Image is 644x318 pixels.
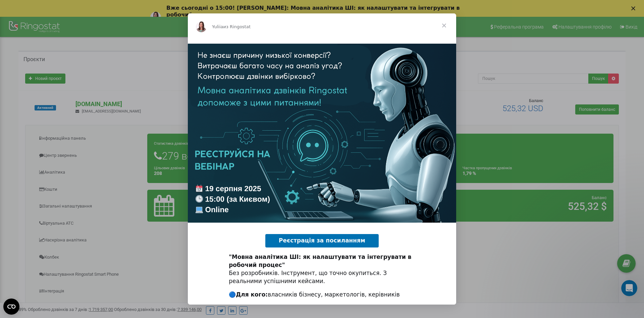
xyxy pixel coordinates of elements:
span: Закрыть [432,13,456,38]
b: Для кого: [236,291,268,298]
span: из Ringostat [223,24,251,29]
span: Реєстрація за посиланням [279,237,365,244]
span: Yuliia [212,24,223,29]
button: Open CMP widget [3,299,19,315]
div: Без розробників. Інструмент, що точно окупиться. З реальними успішними кейсами. [229,253,415,285]
img: Profile image for Yuliia [150,12,161,22]
a: Реєстрація за посиланням [265,234,379,247]
img: Profile image for Yuliia [196,21,207,32]
div: Закрыть [631,6,638,10]
b: "Мовна аналітика ШІ: як налаштувати та інтегрувати в робочий процес" [229,254,411,268]
b: Вже сьогодні о 15:00! [PERSON_NAME]: Мовна аналітика ШІ: як налаштувати та інтегрувати в робочий ... [166,5,460,18]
